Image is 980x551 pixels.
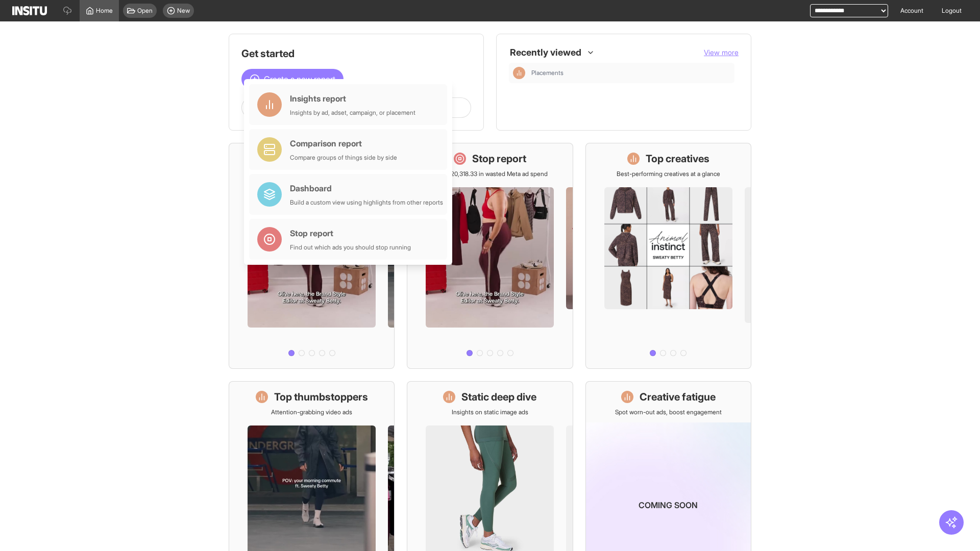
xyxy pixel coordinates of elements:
[290,154,397,162] div: Compare groups of things side by side
[290,137,397,149] div: Comparison report
[290,109,415,117] div: Insights by ad, adset, campaign, or placement
[290,227,411,239] div: Stop report
[461,390,536,404] h1: Static deep dive
[290,198,443,207] div: Build a custom view using highlights from other reports
[617,170,720,178] p: Best-performing creatives at a glance
[290,243,411,252] div: Find out which ads you should stop running
[704,48,739,57] span: View more
[531,69,563,77] span: Placements
[290,182,443,194] div: Dashboard
[407,143,573,369] a: Stop reportSave £20,318.33 in wasted Meta ad spend
[241,46,471,61] h1: Get started
[290,92,415,105] div: Insights report
[531,69,730,77] span: Placements
[513,67,525,79] div: Insights
[96,7,113,15] span: Home
[432,170,548,178] p: Save £20,318.33 in wasted Meta ad spend
[704,47,739,58] button: View more
[271,408,352,416] p: Attention-grabbing video ads
[241,69,344,89] button: Create a new report
[137,7,153,15] span: Open
[274,390,368,404] h1: Top thumbstoppers
[472,152,526,166] h1: Stop report
[177,7,190,15] span: New
[646,152,709,166] h1: Top creatives
[12,6,47,15] img: Logo
[264,73,335,85] span: Create a new report
[585,143,751,369] a: Top creativesBest-performing creatives at a glance
[452,408,528,416] p: Insights on static image ads
[229,143,395,369] a: What's live nowSee all active ads instantly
